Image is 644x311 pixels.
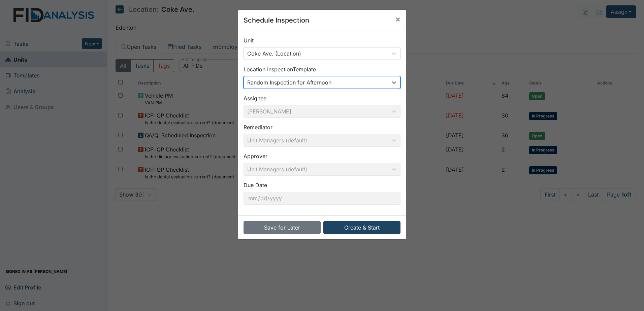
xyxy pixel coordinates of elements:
button: Save for Later [244,221,321,234]
label: Due Date [244,181,267,189]
div: Coke Ave. (Location) [247,49,301,58]
span: × [395,14,400,24]
label: Assignee [244,94,266,102]
div: Random Inspection for Afternoon [247,78,331,87]
button: Close [390,10,406,29]
button: Create & Start [323,221,400,234]
label: Approver [244,152,267,160]
label: Location Inspection Template [244,65,316,73]
h5: Schedule Inspection [244,15,309,25]
label: Remediator [244,123,272,131]
label: Unit [244,36,254,44]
